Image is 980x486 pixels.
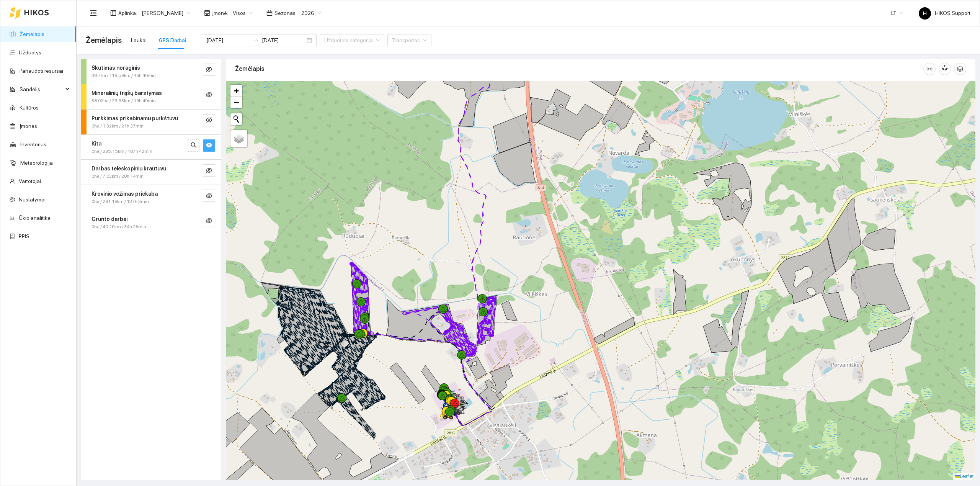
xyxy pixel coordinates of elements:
a: Layers [230,130,247,147]
span: 38.7ha / 118.58km / 46h 40min [91,72,156,79]
a: Leaflet [955,474,973,479]
button: menu-fold [86,5,101,21]
span: 2026 [301,7,321,19]
span: menu-fold [90,10,97,16]
a: Inventorius [20,141,46,147]
span: column-width [924,66,935,72]
button: eye-invisible [203,215,215,227]
span: to [253,37,259,43]
span: Žemėlapis [86,34,122,46]
div: Laukai [131,36,147,44]
button: eye-invisible [203,190,215,202]
div: GPS Darbai [159,36,186,44]
span: eye [206,142,212,149]
span: LT [891,7,903,19]
input: Pabaigos data [262,36,305,44]
span: − [234,97,239,107]
a: Įmonės [20,123,37,129]
button: eye-invisible [203,164,215,177]
strong: Grunto darbai [91,216,127,222]
button: eye [203,139,215,152]
div: Krovinio vežimas priekaba0ha / 291.18km / 137h 3mineye-invisible [81,185,221,210]
span: search [191,142,197,149]
a: PPIS [19,233,29,239]
a: Meteorologija [20,160,53,166]
a: Panaudoti resursai [20,68,63,74]
div: Mineralinių trąšų barstymas38.02ha / 25.33km / 19h 49mineye-invisible [81,84,221,109]
span: Sezonas : [274,9,297,17]
span: eye-invisible [206,167,212,175]
span: Sandėlis [20,82,63,97]
button: column-width [923,63,936,75]
span: eye-invisible [206,193,212,200]
strong: Kita [91,141,101,147]
a: Vartotojai [19,178,41,184]
a: Ūkio analitika [19,215,51,221]
span: Arvydas Paukštys [142,7,190,19]
span: + [234,86,239,95]
span: H [923,7,927,20]
span: eye-invisible [206,117,212,124]
div: Skutimas noraginis38.7ha / 118.58km / 46h 40mineye-invisible [81,59,221,84]
button: eye-invisible [203,89,215,101]
span: layout [110,10,116,16]
strong: Purškimas prikabinamu purkštuvu [91,115,178,121]
span: eye-invisible [206,66,212,74]
div: Kita0ha / 285.15km / 187h 42minsearcheye [81,135,221,160]
span: 0ha / 1.32km / 21h 37min [91,123,144,130]
a: Užduotys [19,49,41,56]
span: 0ha / 7.03km / 20h 14min [91,173,144,180]
div: Darbas teleskopiniu krautuvu0ha / 7.03km / 20h 14mineye-invisible [81,160,221,185]
a: Žemėlapis [20,31,44,37]
span: 0ha / 40.26km / 34h 26min [91,223,146,231]
button: eye-invisible [203,114,215,126]
input: Pradžios data [206,36,250,44]
div: Žemėlapis [235,58,923,80]
button: search [188,139,200,152]
button: eye-invisible [203,64,215,76]
span: eye-invisible [206,218,212,225]
div: Grunto darbai0ha / 40.26km / 34h 26mineye-invisible [81,210,221,235]
span: Visos [233,7,253,19]
strong: Mineralinių trąšų barstymas [91,90,162,96]
span: 38.02ha / 25.33km / 19h 49min [91,97,156,105]
a: Zoom out [230,97,242,108]
a: Kultūros [20,105,39,111]
span: HIKOS Support [919,10,970,16]
div: Purškimas prikabinamu purkštuvu0ha / 1.32km / 21h 37mineye-invisible [81,110,221,134]
span: shop [204,10,210,16]
a: Zoom in [230,85,242,97]
span: swap-right [253,37,259,43]
a: Nustatymai [19,196,46,203]
strong: Skutimas noraginis [91,65,140,71]
strong: Krovinio vežimas priekaba [91,191,158,197]
span: Įmonė : [212,9,228,17]
span: 0ha / 291.18km / 137h 3min [91,198,149,205]
span: eye-invisible [206,92,212,99]
strong: Darbas teleskopiniu krautuvu [91,165,166,172]
span: Aplinka : [118,9,137,17]
span: calendar [266,10,273,16]
span: 0ha / 285.15km / 187h 42min [91,148,152,155]
button: Initiate a new search [230,113,242,125]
